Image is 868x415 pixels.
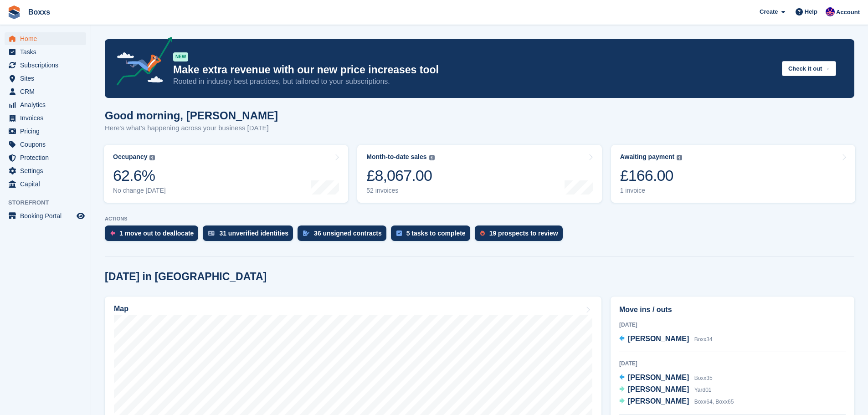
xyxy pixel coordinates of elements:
div: Month-to-date sales [366,153,426,161]
div: 36 unsigned contracts [314,230,382,237]
a: [PERSON_NAME] Boxx35 [619,372,713,384]
div: 1 move out to deallocate [119,230,194,237]
a: menu [5,85,86,98]
a: menu [5,125,86,138]
a: [PERSON_NAME] Yard01 [619,384,712,396]
button: Check it out → [782,61,836,76]
div: 19 prospects to review [489,230,558,237]
a: Preview store [75,210,86,221]
a: Occupancy 62.6% No change [DATE] [104,145,348,203]
h1: Good morning, [PERSON_NAME] [105,109,278,122]
img: task-75834270c22a3079a89374b754ae025e5fb1db73e45f91037f5363f120a921f8.svg [396,231,402,236]
a: 5 tasks to complete [391,225,475,246]
span: Analytics [20,98,75,111]
span: CRM [20,85,75,98]
img: price-adjustments-announcement-icon-8257ccfd72463d97f412b2fc003d46551f7dbcb40ab6d574587a9cd5c0d94... [109,37,173,89]
span: Sites [20,72,75,85]
div: 31 unverified identities [219,230,288,237]
div: 1 invoice [620,187,683,195]
img: move_outs_to_deallocate_icon-f764333ba52eb49d3ac5e1228854f67142a1ed5810a6f6cc68b1a99e826820c5.svg [110,231,115,236]
p: Rooted in industry best practices, but tailored to your subscriptions. [173,77,775,87]
span: Settings [20,164,75,177]
img: icon-info-grey-7440780725fd019a000dd9b08b2336e03edf1995a4989e88bcd33f0948082b44.svg [677,155,682,160]
span: Create [760,7,778,16]
span: Yard01 [694,387,712,393]
a: menu [5,98,86,111]
div: [DATE] [619,359,846,368]
a: menu [5,210,86,222]
div: Occupancy [113,153,147,161]
span: Subscriptions [20,59,75,72]
div: NEW [173,52,188,61]
div: 5 tasks to complete [406,230,466,237]
div: No change [DATE] [113,187,166,195]
div: Awaiting payment [620,153,675,161]
p: ACTIONS [105,216,854,222]
span: Account [836,8,860,17]
div: 62.6% [113,166,166,185]
a: [PERSON_NAME] Boxx34 [619,333,713,345]
a: menu [5,112,86,124]
div: 52 invoices [366,187,434,195]
span: Home [20,32,75,45]
h2: [DATE] in [GEOGRAPHIC_DATA] [105,271,267,283]
span: [PERSON_NAME] [628,374,689,381]
a: 19 prospects to review [475,225,567,246]
a: menu [5,138,86,151]
a: menu [5,151,86,164]
a: 36 unsigned contracts [298,225,391,246]
span: Invoices [20,112,75,124]
span: Protection [20,151,75,164]
span: [PERSON_NAME] [628,397,689,405]
a: menu [5,32,86,45]
a: menu [5,72,86,85]
span: [PERSON_NAME] [628,335,689,343]
img: prospect-51fa495bee0391a8d652442698ab0144808aea92771e9ea1ae160a38d050c398.svg [480,231,485,236]
a: 1 move out to deallocate [105,225,203,246]
div: £8,067.00 [366,166,434,185]
span: Help [805,7,817,16]
span: [PERSON_NAME] [628,385,689,393]
h2: Map [114,305,128,313]
a: menu [5,164,86,177]
img: icon-info-grey-7440780725fd019a000dd9b08b2336e03edf1995a4989e88bcd33f0948082b44.svg [429,155,435,160]
p: Here's what's happening across your business [DATE] [105,123,278,133]
img: contract_signature_icon-13c848040528278c33f63329250d36e43548de30e8caae1d1a13099fd9432cc5.svg [303,231,309,236]
h2: Move ins / outs [619,304,846,315]
a: [PERSON_NAME] Boxx64, Boxx65 [619,396,734,408]
span: Boxx64, Boxx65 [694,399,734,405]
span: Storefront [8,198,91,207]
a: menu [5,59,86,72]
a: menu [5,178,86,190]
div: £166.00 [620,166,683,185]
span: Tasks [20,46,75,58]
p: Make extra revenue with our new price increases tool [173,63,775,77]
span: Capital [20,178,75,190]
span: Boxx34 [694,336,713,343]
a: Awaiting payment £166.00 1 invoice [611,145,855,203]
span: Booking Portal [20,210,75,222]
span: Boxx35 [694,375,713,381]
a: Month-to-date sales £8,067.00 52 invoices [357,145,601,203]
a: 31 unverified identities [203,225,298,246]
span: Coupons [20,138,75,151]
a: menu [5,46,86,58]
a: Boxxs [25,5,54,20]
img: icon-info-grey-7440780725fd019a000dd9b08b2336e03edf1995a4989e88bcd33f0948082b44.svg [149,155,155,160]
img: Jamie Malcolm [826,7,835,16]
div: [DATE] [619,321,846,329]
span: Pricing [20,125,75,138]
img: verify_identity-adf6edd0f0f0b5bbfe63781bf79b02c33cf7c696d77639b501bdc392416b5a36.svg [208,231,215,236]
img: stora-icon-8386f47178a22dfd0bd8f6a31ec36ba5ce8667c1dd55bd0f319d3a0aa187defe.svg [7,5,21,19]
